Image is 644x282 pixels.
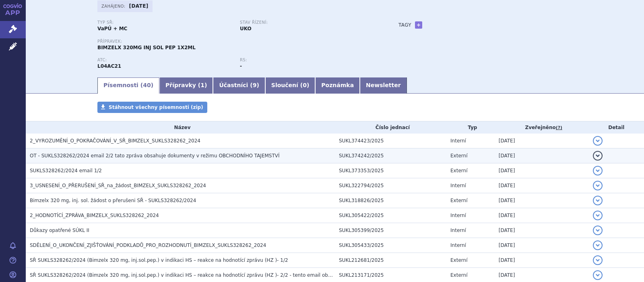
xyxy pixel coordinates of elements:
td: SUKL305433/2025 [335,238,446,253]
span: 2_VYROZUMĚNÍ_O_POKRAČOVÁNÍ_V_SŘ_BIMZELX_SUKLS328262_2024 [30,138,200,144]
td: SUKL374242/2025 [335,148,446,163]
strong: VaPÚ + MC [97,26,127,31]
th: Název [26,121,335,134]
a: Poznámka [315,77,360,94]
th: Detail [589,121,644,134]
button: detail [593,196,603,205]
span: SŘ SUKLS328262/2024 (Bimzelx 320 mg, inj.sol.pep.) v indikaci HS – reakce na hodnotící zprávu (HZ... [30,257,288,263]
th: Číslo jednací [335,121,446,134]
button: detail [593,136,603,146]
span: 3_USNESENÍ_O_PŘERUŠENÍ_SŘ_na_žádost_BIMZELX_SUKLS328262_2024 [30,183,206,188]
td: [DATE] [495,163,589,178]
span: OT - SUKLS328262/2024 email 2/2 tato zpráva obsahuje dokumenty v režimu OBCHODNÍHO TAJEMSTVÍ [30,153,280,159]
button: detail [593,151,603,161]
span: Externí [450,153,467,159]
td: SUKL373353/2025 [335,163,446,178]
span: Interní [450,228,466,233]
td: [DATE] [495,208,589,223]
td: SUKL212681/2025 [335,253,446,268]
h3: Tagy [398,20,411,30]
span: Interní [450,183,466,188]
strong: [DATE] [129,3,149,9]
span: 40 [143,82,151,88]
a: Písemnosti (40) [97,77,159,94]
span: Externí [450,257,467,263]
span: Důkazy opatřené SÚKL II [30,228,89,233]
td: [DATE] [495,238,589,253]
span: 9 [253,82,257,88]
td: [DATE] [495,178,589,193]
td: [DATE] [495,134,589,148]
span: Stáhnout všechny písemnosti (zip) [109,104,203,110]
span: Bimzelx 320 mg, inj. sol. žádost o přerušeni SŘ - SUKLS328262/2024 [30,198,196,203]
button: detail [593,166,603,175]
span: BIMZELX 320MG INJ SOL PEP 1X2ML [97,45,196,50]
span: Interní [450,138,466,144]
button: detail [593,255,603,265]
span: 1 [200,82,204,88]
p: Stav řízení: [240,20,374,25]
span: 0 [303,82,307,88]
th: Typ [446,121,495,134]
button: detail [593,181,603,190]
button: detail [593,226,603,235]
span: Externí [450,272,467,278]
p: Typ SŘ: [97,20,232,25]
td: SUKL322794/2025 [335,178,446,193]
span: SŘ SUKLS328262/2024 (Bimzelx 320 mg, inj.sol.pep.) v indikaci HS – reakce na hodnotící zprávu (HZ... [30,272,399,278]
a: Sloučení (0) [265,77,315,94]
strong: UKO [240,26,252,31]
td: SUKL318826/2025 [335,193,446,208]
a: + [415,21,422,29]
td: [DATE] [495,223,589,238]
span: 2_HODNOTÍCÍ_ZPRÁVA_BIMZELX_SUKLS328262_2024 [30,213,159,218]
a: Stáhnout všechny písemnosti (zip) [97,102,207,113]
span: Zahájeno: [101,3,127,9]
a: Newsletter [360,77,407,94]
a: Přípravky (1) [159,77,213,94]
td: SUKL305399/2025 [335,223,446,238]
span: Interní [450,242,466,248]
td: SUKL305422/2025 [335,208,446,223]
button: detail [593,240,603,250]
strong: - [240,63,242,69]
td: [DATE] [495,253,589,268]
td: [DATE] [495,148,589,163]
button: detail [593,211,603,220]
p: Přípravek: [97,39,382,44]
span: SDĚLENÍ_O_UKONČENÍ_ZJIŠŤOVÁNÍ_PODKLADŮ_PRO_ROZHODNUTÍ_BIMZELX_SUKLS328262_2024 [30,242,266,248]
td: SUKL374423/2025 [335,134,446,148]
button: detail [593,270,603,280]
abbr: (?) [556,125,562,131]
span: SUKLS328262/2024 email 1/2 [30,168,102,173]
span: Interní [450,213,466,218]
th: Zveřejněno [495,121,589,134]
p: RS: [240,58,374,63]
strong: BIMEKIZUMAB [97,63,121,69]
td: [DATE] [495,193,589,208]
span: Externí [450,168,467,173]
span: Externí [450,198,467,203]
p: ATC: [97,58,232,63]
a: Účastníci (9) [213,77,265,94]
